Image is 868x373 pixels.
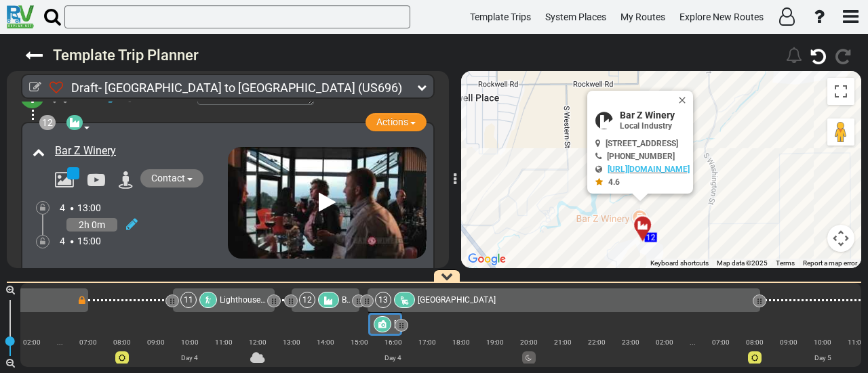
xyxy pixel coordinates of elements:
span: 4.6 [608,177,620,187]
a: Bar Z Winery [55,144,116,157]
div: | [342,347,376,359]
div: 12 [299,292,315,308]
div: 20:00 [512,336,546,349]
div: | [71,347,105,359]
div: | [309,347,342,359]
button: Keyboard shortcuts [650,259,709,268]
div: | [738,347,772,359]
div: 09:00 [139,336,173,349]
span: Contact [151,173,185,183]
button: Toggle fullscreen view [827,78,854,105]
span: Day 5 [814,354,831,361]
button: Contact [140,169,203,188]
div: 13:00 [275,336,309,349]
img: RvPlanetLogo.png [7,5,34,28]
button: Map camera controls [827,225,854,252]
div: | [376,347,410,359]
span: Actions [376,116,408,127]
span: 4 [60,236,65,246]
div: 13 [375,292,391,308]
div: 08:00 [105,336,139,349]
div: | [478,347,512,359]
span: Day 4 [181,354,198,361]
button: Drag Pegman onto the map to open Street View [827,118,854,146]
div: | [614,347,648,359]
div: | [275,347,309,359]
span: [PHONE_NUMBER] [607,152,675,161]
a: Template Trips [464,4,537,30]
span: My Routes [620,12,665,22]
span: Bar Z Winery [342,295,388,305]
div: 23:00 [614,336,648,349]
img: Google [465,250,509,268]
div: 14:00 [309,336,342,349]
div: | [512,347,546,359]
span: Map data ©2025 [717,259,768,267]
div: 07:00 [71,336,105,349]
span: [US_STATE] Outdoor Musical [394,320,498,329]
span: Explore New Routes [679,12,764,22]
div: 10:00 [173,336,207,349]
span: [STREET_ADDRESS] [606,139,678,148]
div: 11 [180,292,197,308]
div: | [105,347,139,359]
span: [GEOGRAPHIC_DATA] [418,295,496,305]
div: 19:00 [478,336,512,349]
button: Actions [366,113,427,131]
span: Bar Z Winery [620,110,690,120]
div: 02:00 [15,336,49,349]
a: My Routes [614,4,671,30]
div: | [410,347,444,359]
a: Terms [776,259,795,267]
div: | [806,347,840,359]
span: 13:00 [77,202,101,213]
a: System Places [539,4,612,30]
div: | [139,347,173,359]
span: 4 [60,202,65,213]
div: 18:00 [444,336,478,349]
a: Explore New Routes [673,4,770,30]
span: Day 4 [384,354,401,361]
div: ... [49,336,71,349]
div: 10:00 [806,336,840,349]
div: | [444,347,478,359]
div: 08:00 [738,336,772,349]
div: 15:00 [342,336,376,349]
span: System Places [545,12,606,22]
div: | [546,347,580,359]
div: 2h 0m [66,218,117,232]
div: | [207,347,241,359]
div: 22:00 [580,336,614,349]
span: 12 [646,232,656,242]
div: | [49,347,71,359]
div: | [173,347,207,359]
div: | [682,347,704,359]
div: 12 Actions Bar Z Winery Contact 4 13:00 2h 0m 4 15:00 [21,122,435,322]
span: Local Industry [620,121,672,131]
a: [URL][DOMAIN_NAME] [608,164,690,174]
div: | [15,347,49,359]
img: mqdefault.jpg [228,147,427,259]
div: | [772,347,806,359]
span: 16 Miles [140,89,191,105]
div: | [241,347,275,359]
span: 15:00 [77,236,101,246]
span: (US696) [358,81,402,95]
div: 07:00 [704,336,738,349]
div: 12:00 [241,336,275,349]
div: 21:00 [546,336,580,349]
div: | [648,347,682,359]
div: 16:00 [376,336,410,349]
sapn: Template Trip Planner [53,47,199,64]
span: Template Trips [470,12,531,22]
div: | [580,347,614,359]
div: | [704,347,738,359]
div: 02:00 [648,336,682,349]
div: 17:00 [410,336,444,349]
div: 11:00 [207,336,241,349]
button: Close [677,91,693,110]
div: 12 [39,115,56,130]
button: + [20,85,44,108]
div: 09:00 [772,336,806,349]
div: ... [682,336,704,349]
